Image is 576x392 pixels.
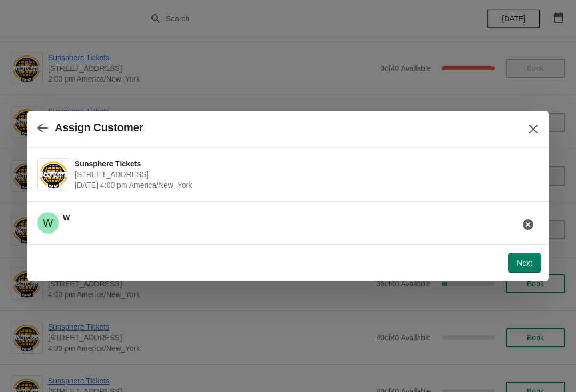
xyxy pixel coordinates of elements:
[37,212,59,234] span: W
[43,217,53,229] text: W
[508,253,541,273] button: Next
[75,158,533,169] span: Sunsphere Tickets
[55,122,143,134] h2: Assign Customer
[524,119,543,139] button: Close
[38,160,69,189] img: Sunsphere Tickets | 810 Clinch Avenue, Knoxville, TN, USA | September 5 | 4:00 pm America/New_York
[517,259,532,267] span: Next
[63,213,70,222] span: W
[75,180,533,190] span: [DATE] 4:00 pm America/New_York
[75,169,533,180] span: [STREET_ADDRESS]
